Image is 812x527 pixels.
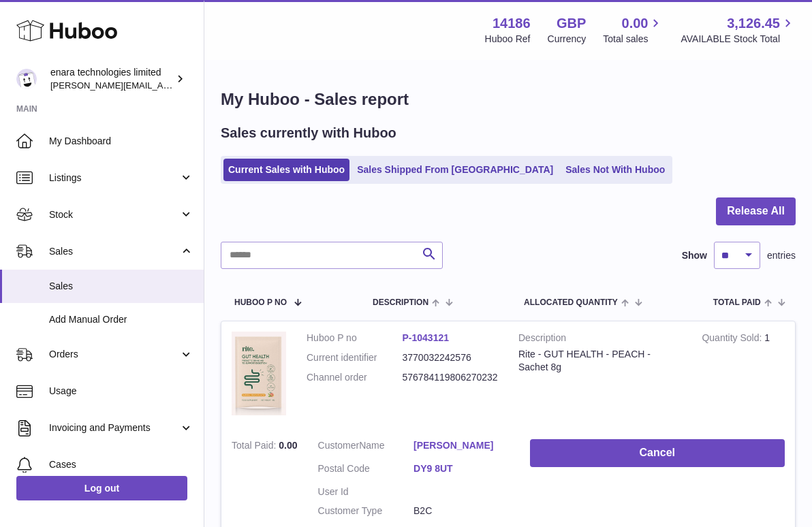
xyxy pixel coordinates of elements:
[518,332,681,348] strong: Description
[727,14,780,33] span: 3,126.45
[603,14,663,46] a: 0.00 Total sales
[524,298,618,307] span: ALLOCATED Quantity
[49,385,193,398] span: Usage
[691,321,795,429] td: 1
[548,33,587,46] div: Currency
[561,159,670,181] a: Sales Not With Huboo
[413,505,510,517] dd: B2C
[403,371,499,384] dd: 576784119806270232
[50,80,273,91] span: [PERSON_NAME][EMAIL_ADDRESS][DOMAIN_NAME]
[49,135,193,148] span: My Dashboard
[622,14,649,33] span: 0.00
[234,298,287,307] span: Huboo P no
[413,462,510,475] a: DY9 8UT
[767,249,796,262] span: entries
[518,348,681,374] div: Rite - GUT HEALTH - PEACH - Sachet 8g
[307,332,403,345] dt: Huboo P no
[352,159,558,181] a: Sales Shipped From [GEOGRAPHIC_DATA]
[307,351,403,364] dt: Current identifier
[318,505,414,517] dt: Customer Type
[530,439,785,467] button: Cancel
[702,332,764,347] strong: Quantity Sold
[49,280,193,293] span: Sales
[373,298,428,307] span: Description
[221,124,396,142] h2: Sales currently with Huboo
[307,371,403,384] dt: Channel order
[221,89,796,110] h1: My Huboo - Sales report
[318,439,414,456] dt: Name
[50,66,173,92] div: enara technologies limited
[485,33,531,46] div: Huboo Ref
[318,462,414,479] dt: Postal Code
[223,159,349,181] a: Current Sales with Huboo
[49,208,179,221] span: Stock
[603,33,663,46] span: Total sales
[493,14,531,33] strong: 14186
[279,440,297,451] span: 0.00
[16,476,187,500] a: Log out
[49,458,193,471] span: Cases
[403,332,450,343] a: P-1043121
[682,249,707,262] label: Show
[16,69,37,89] img: Dee@enara.co
[716,197,796,225] button: Release All
[232,332,286,415] img: 1746024061.jpeg
[413,439,510,452] a: [PERSON_NAME]
[681,33,796,46] span: AVAILABLE Stock Total
[49,348,179,361] span: Orders
[403,351,499,364] dd: 3770032242576
[49,245,179,258] span: Sales
[557,14,586,33] strong: GBP
[681,14,796,46] a: 3,126.45 AVAILABLE Stock Total
[318,440,360,451] span: Customer
[232,440,279,454] strong: Total Paid
[713,298,761,307] span: Total paid
[49,421,179,434] span: Invoicing and Payments
[49,172,179,185] span: Listings
[49,313,193,326] span: Add Manual Order
[318,485,414,498] dt: User Id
